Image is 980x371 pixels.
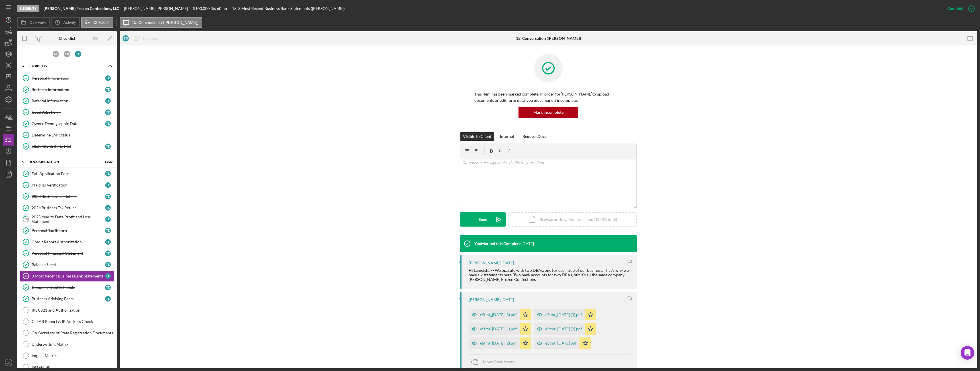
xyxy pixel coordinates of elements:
button: eStmt_[DATE] (1).pdf [469,323,531,335]
div: Send [479,212,487,227]
button: eStmt_[DATE].pdf [534,337,591,349]
div: 2024 Business Tax Return [32,206,105,210]
button: Complete [942,3,977,14]
div: A G [53,51,59,57]
label: 15. Conversation ([PERSON_NAME]) [132,20,199,25]
button: Checklist [81,17,113,28]
div: Business Advising Form [32,297,105,301]
a: Personal Tax ReturnTD [20,225,114,236]
div: Company Debt Schedule [32,285,105,290]
div: T D [105,205,111,211]
a: 102025 Year to Date Profit and Loss StatementTD [20,214,114,225]
div: Request Docs [522,132,546,141]
div: Plaid ID Verification [32,183,105,187]
a: Credit Report AuthorizationTD [20,236,114,248]
div: T D [105,109,111,115]
div: [PERSON_NAME] [469,261,501,265]
div: Eligibility [28,65,98,68]
div: T D [105,171,111,177]
a: Referral InformationTD [20,95,114,107]
div: Business Information [32,87,105,92]
div: eStmt_[DATE] (3).pdf [545,312,582,317]
div: 3 Most Recent Business Bank Statements [32,274,105,278]
a: IRS 8821 and Authorization [20,304,114,316]
div: T D [105,194,111,199]
div: Underwriting Matrix [32,342,114,347]
span: Move Documents [483,359,514,364]
div: T D [105,296,111,302]
div: 15. Conversation ([PERSON_NAME]) [516,36,581,41]
p: This item has been marked complete. In order for [PERSON_NAME] to upload documents or edit form d... [474,91,622,104]
div: 7 / 7 [102,65,113,68]
div: eStmt_[DATE] (2).pdf [480,341,517,345]
div: CA Secretary of State Registration Documents [32,331,114,335]
div: T D [105,239,111,245]
tspan: 10 [24,217,28,221]
div: Checklist [59,36,75,41]
div: T D [105,144,111,149]
div: Open Intercom Messenger [961,346,974,360]
label: Checklist [93,20,110,25]
a: 2023 Business Tax ReturnTD [20,191,114,202]
div: Hi Lameisha -- We oparate with two DBAs, one for each side of our business. That's why we have si... [469,268,631,282]
div: Eligibility Criteria Met [32,144,105,149]
button: Mark Incomplete [518,107,578,118]
a: Business Advising FormTD [20,293,114,304]
a: Impact Metrics [20,350,114,361]
div: Full Application Form [32,171,105,176]
div: [PERSON_NAME] [PERSON_NAME] [124,6,193,11]
div: Balance Sheet [32,262,105,267]
a: Plaid ID VerificationTD [20,179,114,191]
a: CA Secretary of State Registration Documents [20,327,114,339]
div: eStmt_[DATE] (2).pdf [545,327,582,331]
div: T D [105,121,111,127]
button: 15. Conversation ([PERSON_NAME]) [120,17,202,28]
a: Owner Demographic DataTD [20,118,114,129]
a: CLEAR Report & IP Address Check [20,316,114,327]
div: [PERSON_NAME] [469,297,501,302]
a: Determine LMI Status [20,129,114,141]
div: IRS 8821 and Authorization [32,308,114,312]
div: T D [105,285,111,290]
button: eStmt_[DATE] (2).pdf [469,337,531,349]
div: T D [105,75,111,81]
div: T D [105,216,111,222]
button: Move Documents [469,355,520,369]
a: Personal InformationTD [20,72,114,84]
div: T D [105,87,111,92]
a: Company Debt ScheduleTD [20,282,114,293]
button: Visible to Client [460,132,494,141]
button: Activity [51,17,79,28]
button: TDReassign [120,33,164,44]
div: Complete [947,3,964,14]
a: 3 Most Recent Business Bank StatementsTD [20,270,114,282]
div: eStmt_[DATE] (3).pdf [480,312,517,317]
div: T D [105,273,111,279]
div: eStmt_[DATE].pdf [545,341,577,345]
button: Internal [497,132,517,141]
div: 11 / 20 [102,160,113,163]
a: Full Application FormTD [20,168,114,179]
div: Documentation [28,160,98,163]
div: Intake Call [32,365,114,369]
div: Personal Tax Return [32,228,105,233]
label: Overview [29,20,46,25]
div: 60 mo [217,6,227,11]
div: Reassign [143,33,158,44]
div: Internal [500,132,514,141]
div: 2023 Business Tax Return [32,194,105,199]
button: Request Docs [520,132,549,141]
div: eStmt_[DATE] (1).pdf [480,327,517,331]
time: 2025-10-10 00:08 [521,241,534,246]
div: 3 % [211,6,216,11]
a: Good Jobs FormTD [20,107,114,118]
div: Determine LMI Status [32,133,114,137]
div: Eligibility [17,5,39,12]
a: Eligibility Criteria MetTD [20,141,114,152]
div: T D [105,182,111,188]
a: Business InformationTD [20,84,114,95]
div: T D [105,250,111,256]
div: Personal Financial Statement [32,251,105,256]
div: 2025 Year to Date Profit and Loss Statement [32,215,105,224]
div: You Marked this Complete [474,241,520,246]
